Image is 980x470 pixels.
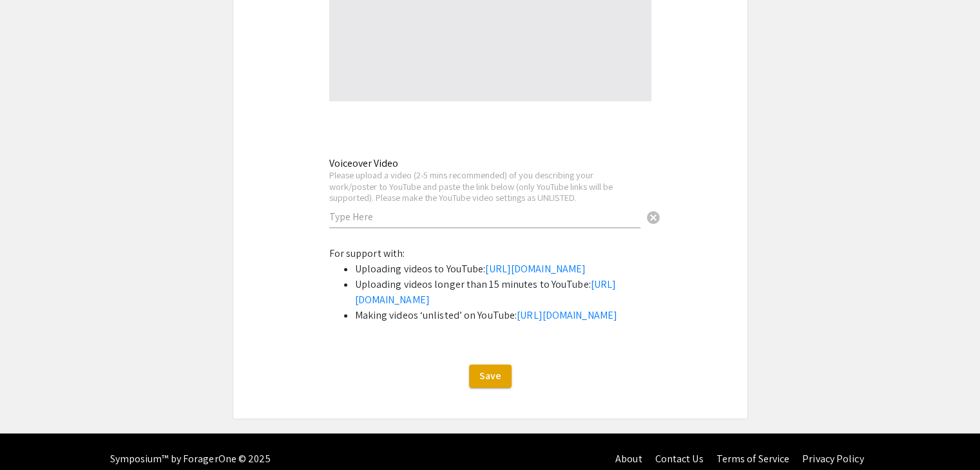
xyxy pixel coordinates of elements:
li: Making videos ‘unlisted’ on YouTube: [355,308,651,323]
button: Clear [640,203,666,229]
input: Type Here [329,210,640,223]
span: For support with: [329,247,405,260]
a: [URL][DOMAIN_NAME] [485,262,586,276]
a: Contact Us [655,452,703,465]
a: [URL][DOMAIN_NAME] [355,277,617,306]
a: [URL][DOMAIN_NAME] [517,308,617,322]
a: Terms of Service [716,452,789,465]
button: Save [469,364,512,388]
a: About [615,452,642,465]
a: Privacy Policy [802,452,863,465]
mat-label: Voiceover Video [329,156,398,170]
span: cancel [646,210,661,225]
iframe: Chat [10,412,55,460]
li: Uploading videos to YouTube: [355,261,651,277]
div: Please upload a video (2-5 mins recommended) of you describing your work/poster to YouTube and pa... [329,169,640,203]
span: Save [479,369,501,382]
li: Uploading videos longer than 15 minutes to YouTube: [355,277,651,308]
